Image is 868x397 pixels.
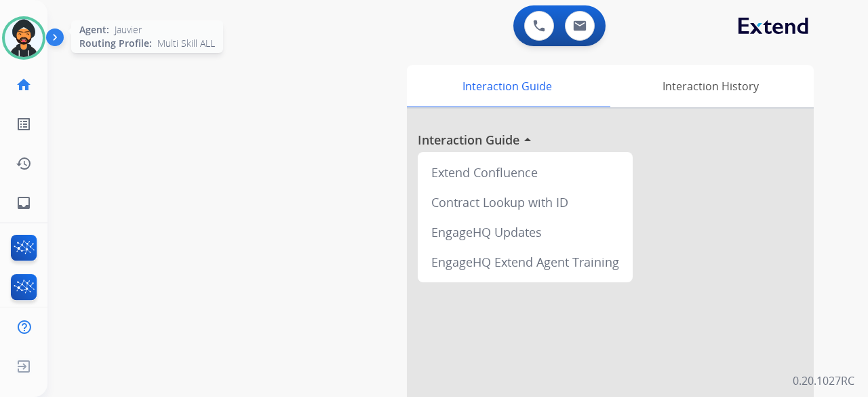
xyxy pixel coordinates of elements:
[157,37,215,50] span: Multi Skill ALL
[79,37,152,50] span: Routing Profile:
[16,155,32,172] mat-icon: history
[793,373,854,389] p: 0.20.1027RC
[16,77,32,93] mat-icon: home
[5,19,43,57] img: avatar
[16,195,32,211] mat-icon: inbox
[16,116,32,132] mat-icon: list_alt
[423,157,627,187] div: Extend Confluence
[423,247,627,277] div: EngageHQ Extend Agent Training
[407,65,607,107] div: Interaction Guide
[607,65,814,107] div: Interaction History
[423,187,627,217] div: Contract Lookup with ID
[423,217,627,247] div: EngageHQ Updates
[79,23,109,37] span: Agent:
[115,23,142,37] span: Jauvier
